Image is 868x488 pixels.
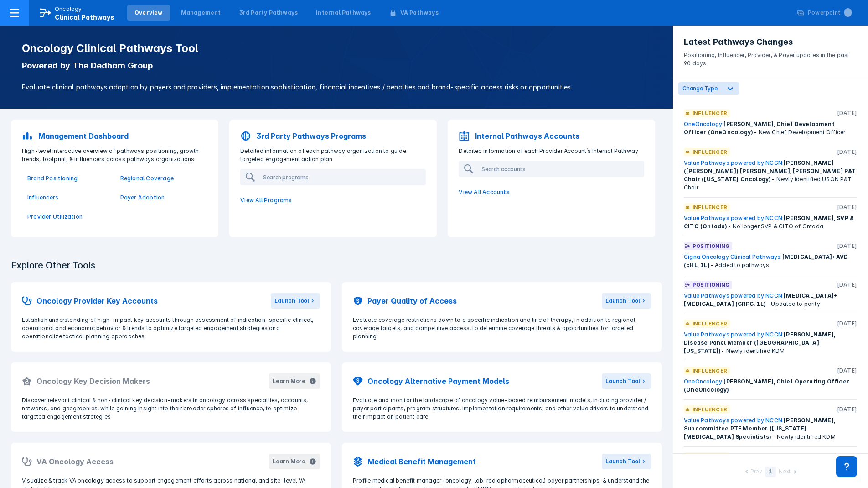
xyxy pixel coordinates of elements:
p: Influencer [692,405,727,414]
p: Evaluate coverage restrictions down to a specific indication and line of therapy, in addition to ... [353,316,651,341]
span: [PERSON_NAME], Chief Development Officer (OneOncology) [684,121,835,136]
h3: Latest Pathways Changes [684,37,857,47]
p: Positioning [692,281,729,289]
h3: Explore Other Tools [5,254,101,277]
p: Management Dashboard [38,131,129,142]
p: [DATE] [837,367,857,375]
p: Detailed information of each pathway organization to guide targeted engagement action plan [235,147,431,163]
div: Overview [134,9,163,17]
span: Clinical Pathways [55,13,114,21]
h2: Oncology Key Decision Makers [36,376,150,387]
p: Internal Pathways Accounts [475,131,579,142]
p: Influencer [692,109,727,117]
span: [PERSON_NAME], Subcommittee PTF Member ([US_STATE] [MEDICAL_DATA] Specialists) [684,417,835,440]
p: Oncology [55,5,82,13]
div: Learn More [273,377,305,385]
span: [PERSON_NAME], Chief Operating Officer (OneOncology) [684,378,849,393]
p: Discover relevant clinical & non-clinical key decision-makers in oncology across specialties, acc... [22,396,320,421]
button: Launch Tool [602,293,651,309]
h2: Payer Quality of Access [367,295,457,306]
h2: Oncology Alternative Payment Models [367,376,509,387]
p: Evaluate clinical pathways adoption by payers and providers, implementation sophistication, finan... [22,82,651,92]
p: Establish understanding of high-impact key accounts through assessment of indication-specific cli... [22,316,320,341]
a: OneOncology: [684,121,723,127]
div: Management [181,9,221,17]
p: Influencer [692,367,727,375]
div: - New Chief Development Officer [684,120,857,136]
div: Launch Tool [605,457,640,466]
button: Launch Tool [602,454,651,469]
div: VA Pathways [400,9,439,17]
h2: Oncology Provider Key Accounts [36,295,158,306]
div: Internal Pathways [316,9,371,17]
a: Overview [127,5,170,21]
p: Powered by The Dedham Group [22,60,651,71]
p: [DATE] [837,203,857,211]
a: Brand Positioning [27,174,109,183]
div: - Newly identified KDM [684,331,857,355]
p: [DATE] [837,452,857,461]
div: - No longer SVP & CITO of Ontada [684,214,857,231]
p: High-level interactive overview of pathways positioning, growth trends, footprint, & influencers ... [16,147,213,163]
button: Learn More [269,373,320,389]
p: [DATE] [837,281,857,289]
h1: Oncology Clinical Pathways Tool [22,42,651,55]
p: [DATE] [837,320,857,328]
a: Internal Pathways [309,5,378,21]
a: Regional Coverage [120,174,202,183]
a: Provider Utilization [27,213,109,221]
a: Value Pathways powered by NCCN: [684,417,784,424]
span: Change Type [682,85,718,92]
p: 3rd Party Pathways Programs [257,131,366,142]
a: View All Accounts [453,183,650,202]
div: - [684,378,857,394]
p: Evaluate and monitor the landscape of oncology value-based reimbursement models, including provid... [353,396,651,421]
div: Prev [750,467,762,477]
p: Influencer [692,148,727,156]
p: [DATE] [837,405,857,414]
p: Detailed information of each Provider Account’s Internal Pathway [453,147,650,155]
button: Learn More [269,454,320,469]
a: Value Pathways powered by NCCN: [684,159,784,166]
div: Powerpoint [808,9,852,17]
p: [DATE] [837,242,857,250]
div: 3rd Party Pathways [239,9,298,17]
div: - Updated to parity [684,292,857,308]
a: Cigna Oncology Clinical Pathways: [684,253,782,260]
div: Launch Tool [605,297,640,305]
h2: VA Oncology Access [36,456,114,467]
a: Value Pathways powered by NCCN: [684,215,784,221]
a: 3rd Party Pathways [232,5,305,21]
div: Launch Tool [274,297,309,305]
p: [DATE] [837,109,857,117]
div: Next [779,467,790,477]
div: - Newly identified USON P&T Chair [684,159,857,192]
div: 1 [765,467,776,477]
button: Launch Tool [271,293,320,309]
span: [PERSON_NAME], Disease Panel Member ([GEOGRAPHIC_DATA][US_STATE]) [684,331,835,354]
p: Influencer [692,452,727,461]
span: [PERSON_NAME] ([PERSON_NAME]) [PERSON_NAME], [PERSON_NAME] P&T Chair ([US_STATE] Oncology) [684,159,856,183]
p: Influencer [692,203,727,211]
a: OneOncology: [684,378,723,385]
input: Search accounts [478,162,643,176]
p: Positioning, Influencer, Provider, & Payer updates in the past 90 days [684,47,857,68]
a: 3rd Party Pathways Programs [235,125,431,147]
h2: Medical Benefit Management [367,456,476,467]
p: [DATE] [837,148,857,156]
a: Management Dashboard [16,125,213,147]
p: Positioning [692,242,729,250]
div: - Newly identified KDM [684,416,857,441]
div: Launch Tool [605,377,640,385]
p: Influencer [692,320,727,328]
a: View All Programs [235,191,431,210]
a: Influencers [27,194,109,202]
a: Payer Adoption [120,194,202,202]
button: Launch Tool [602,373,651,389]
